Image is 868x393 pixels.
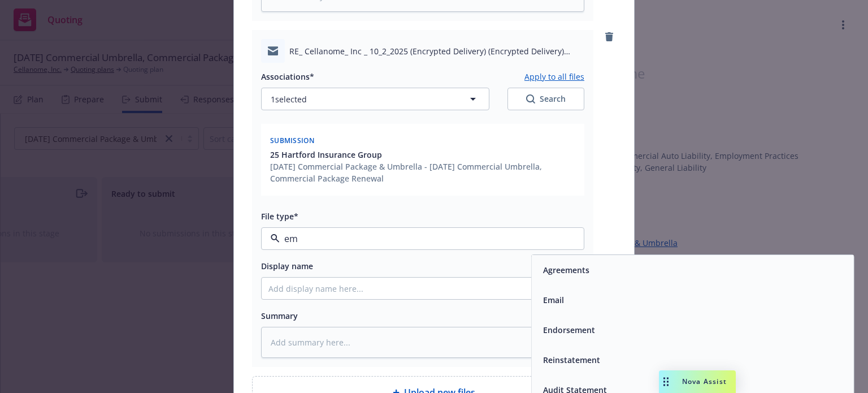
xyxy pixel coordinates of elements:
[543,324,595,336] button: Endorsement
[659,370,736,393] button: Nova Assist
[543,294,564,306] button: Email
[262,278,584,299] input: Add display name here...
[543,354,600,366] button: Reinstatement
[682,377,727,386] span: Nova Assist
[659,370,673,393] div: Drag to move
